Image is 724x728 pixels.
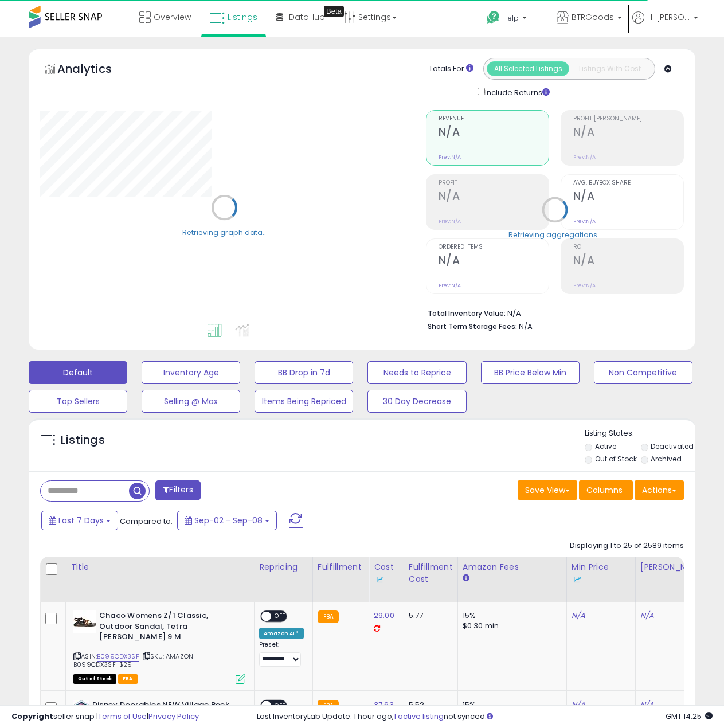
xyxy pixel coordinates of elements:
[595,454,637,464] label: Out of Stock
[58,515,104,526] span: Last 7 Days
[57,61,134,80] h5: Analytics
[640,610,654,621] a: N/A
[73,610,96,633] img: 31nj7LWinWL._SL40_.jpg
[154,11,191,23] span: Overview
[632,11,698,37] a: Hi [PERSON_NAME]
[99,610,238,645] b: Chaco Womens Z/1 Classic, Outdoor Sandal, Tetra [PERSON_NAME] 9 M
[374,573,399,585] div: Some or all of the values in this column are provided from Inventory Lab.
[374,574,385,585] img: InventoryLab Logo
[463,573,469,584] small: Amazon Fees.
[367,361,466,384] button: Needs to Reprice
[259,628,304,639] div: Amazon AI *
[142,390,240,413] button: Selling @ Max
[508,229,601,240] div: Retrieving aggregations..
[97,652,139,662] a: B099CDX3SF
[647,11,690,23] span: Hi [PERSON_NAME]
[651,441,694,451] label: Deactivated
[486,10,500,25] i: Get Help
[182,227,266,237] div: Retrieving graph data..
[469,85,563,99] div: Include Returns
[73,674,116,684] span: All listings that are currently out of stock and unavailable for purchase on Amazon
[572,574,583,585] img: InventoryLab Logo
[118,674,138,684] span: FBA
[259,641,304,667] div: Preset:
[594,361,692,384] button: Non Competitive
[518,480,577,500] button: Save View
[71,561,249,573] div: Title
[255,390,353,413] button: Items Being Repriced
[569,61,651,76] button: Listings With Cost
[73,610,245,683] div: ASIN:
[29,361,127,384] button: Default
[463,700,558,710] div: 15%
[318,700,339,713] small: FBA
[142,361,240,384] button: Inventory Age
[318,561,364,573] div: Fulfillment
[11,711,53,722] strong: Copyright
[177,511,277,530] button: Sep-02 - Sep-08
[374,561,399,585] div: Cost
[409,700,449,710] div: 5.52
[572,573,631,585] div: Some or all of the values in this column are provided from Inventory Lab.
[585,428,695,439] p: Listing States:
[228,11,257,23] span: Listings
[41,511,118,530] button: Last 7 Days
[572,561,631,585] div: Min Price
[572,11,614,23] span: BTRGoods
[73,700,89,723] img: 51kprEcJyyL._SL40_.jpg
[478,2,546,37] a: Help
[409,610,449,621] div: 5.77
[257,711,713,722] div: Last InventoryLab Update: 1 hour ago, not synced.
[367,390,466,413] button: 30 Day Decrease
[374,610,394,621] a: 29.00
[409,561,453,585] div: Fulfillment Cost
[194,515,263,526] span: Sep-02 - Sep-08
[640,699,654,711] a: N/A
[572,699,585,711] a: N/A
[374,699,394,711] a: 37.63
[255,361,353,384] button: BB Drop in 7d
[463,610,558,621] div: 15%
[61,432,105,448] h5: Listings
[289,11,325,23] span: DataHub
[481,361,580,384] button: BB Price Below Min
[155,480,200,500] button: Filters
[463,561,562,573] div: Amazon Fees
[586,484,623,496] span: Columns
[635,480,684,500] button: Actions
[318,610,339,623] small: FBA
[271,700,289,710] span: OFF
[271,612,289,621] span: OFF
[73,652,197,669] span: | SKU: AMAZON-B099CDX3SF-$29
[98,711,147,722] a: Terms of Use
[640,561,709,573] div: [PERSON_NAME]
[120,516,173,527] span: Compared to:
[651,454,682,464] label: Archived
[595,441,616,451] label: Active
[666,711,713,722] span: 2025-09-16 14:25 GMT
[29,390,127,413] button: Top Sellers
[324,6,344,17] div: Tooltip anchor
[570,541,684,551] div: Displaying 1 to 25 of 2589 items
[11,711,199,722] div: seller snap | |
[487,61,569,76] button: All Selected Listings
[463,621,558,631] div: $0.30 min
[429,64,473,75] div: Totals For
[572,610,585,621] a: N/A
[579,480,633,500] button: Columns
[148,711,199,722] a: Privacy Policy
[259,561,308,573] div: Repricing
[394,711,444,722] a: 1 active listing
[503,13,519,23] span: Help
